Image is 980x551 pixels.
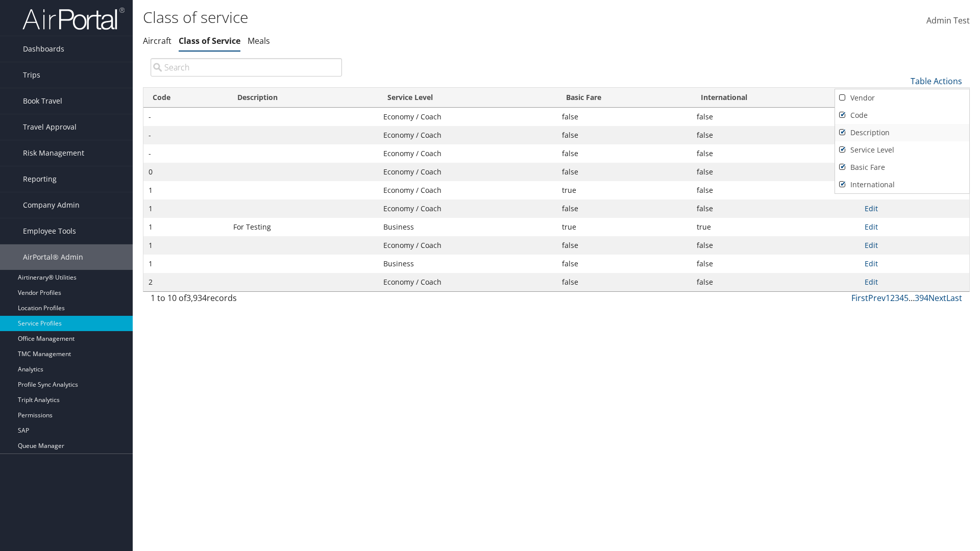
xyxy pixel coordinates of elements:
span: Risk Management [23,140,84,166]
a: Code [835,107,969,124]
a: Basic Fare [835,159,969,176]
span: Employee Tools [23,218,76,244]
a: International [835,176,969,193]
span: AirPortal® Admin [23,244,83,270]
img: airportal-logo.png [22,7,125,31]
span: Travel Approval [23,114,77,140]
span: Book Travel [23,88,62,114]
a: Vendor [835,89,969,107]
span: Reporting [23,166,57,192]
span: Company Admin [23,192,80,218]
span: Trips [23,62,40,88]
span: Dashboards [23,36,64,62]
a: Description [835,124,969,141]
a: Service Level [835,141,969,159]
